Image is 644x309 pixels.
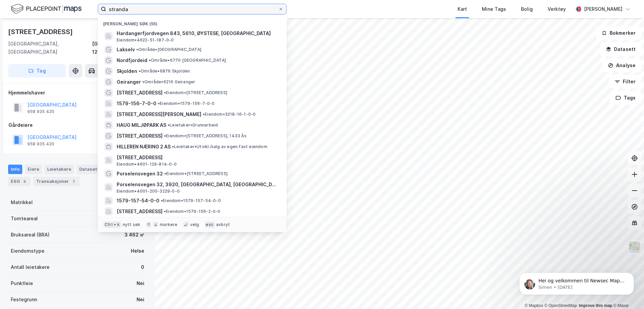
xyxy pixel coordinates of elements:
[190,222,199,227] div: velg
[103,221,121,228] div: Ctrl + k
[117,29,279,37] span: Hardangerfjordvegen 843, 5610, ØYSTESE, [GEOGRAPHIC_DATA]
[525,303,543,308] a: Mapbox
[160,222,177,227] div: markere
[8,26,74,37] div: [STREET_ADDRESS]
[27,109,54,114] div: 958 935 420
[216,222,230,227] div: avbryt
[45,165,74,174] div: Leietakere
[164,209,221,214] span: Eiendom • 1579-156-2-0-0
[164,90,227,95] span: Eiendom • [STREET_ADDRESS]
[27,141,54,147] div: 958 935 420
[579,303,612,308] a: Improve this map
[106,4,278,14] input: Søk på adresse, matrikkel, gårdeiere, leietakere eller personer
[136,47,201,52] span: Område • [GEOGRAPHIC_DATA]
[168,122,218,128] span: Leietaker • Grunnarbeid
[117,162,177,167] span: Eiendom • 4601-129-814-0-0
[123,222,141,227] div: nytt søk
[25,165,42,174] div: Eiere
[139,68,141,74] span: •
[158,101,160,106] span: •
[11,3,82,15] img: logo.f888ab2527a4732fd821a326f86c7f29.svg
[117,67,137,75] span: Skjolden
[11,247,45,255] div: Eiendomstype
[117,78,141,86] span: Geiranger
[117,89,163,97] span: [STREET_ADDRESS]
[136,47,138,52] span: •
[11,215,38,223] div: Tomteareal
[92,40,147,56] div: [GEOGRAPHIC_DATA], 128/9
[117,110,201,118] span: [STREET_ADDRESS][PERSON_NAME]
[117,56,147,64] span: Nordfjordeid
[600,43,641,56] button: Datasett
[203,112,205,117] span: •
[149,58,151,63] span: •
[142,79,144,84] span: •
[117,121,166,129] span: HAUG MILJØPARK AS
[610,91,641,105] button: Tags
[521,5,533,13] div: Bolig
[548,5,566,13] div: Verktøy
[117,189,180,194] span: Eiendom • 4001-200-3229-0-0
[164,133,166,138] span: •
[149,58,226,63] span: Område • 6770 [GEOGRAPHIC_DATA]
[509,258,644,306] iframe: Intercom notifications message
[117,180,279,189] span: Porselensvegen 32, 3920, [GEOGRAPHIC_DATA], [GEOGRAPHIC_DATA]
[628,241,641,254] img: Z
[8,121,147,129] div: Gårdeiere
[161,198,221,203] span: Eiendom • 1579-157-54-0-0
[8,177,31,186] div: ESG
[8,40,92,56] div: [GEOGRAPHIC_DATA], [GEOGRAPHIC_DATA]
[137,279,144,287] div: Nei
[8,64,66,78] button: Tag
[172,144,174,149] span: •
[482,5,506,13] div: Mine Tags
[141,263,144,271] div: 0
[164,171,166,176] span: •
[139,68,190,74] span: Område • 6876 Skjolden
[164,133,246,139] span: Eiendom • [STREET_ADDRESS], 1433 Ås
[168,122,170,128] span: •
[158,101,215,106] span: Eiendom • 1579-156-7-0-0
[117,207,163,216] span: [STREET_ADDRESS]
[204,221,215,228] div: esc
[11,231,50,239] div: Bruksareal (BRA)
[131,247,144,255] div: Helse
[21,178,28,185] div: 5
[117,37,174,43] span: Eiendom • 4622-51-187-0-0
[164,90,166,95] span: •
[77,165,110,174] div: Datasett
[545,303,577,308] a: OpenStreetMap
[8,89,147,97] div: Hjemmelshaver
[117,132,163,140] span: [STREET_ADDRESS]
[609,75,641,88] button: Filter
[596,26,641,40] button: Bokmerker
[117,143,171,151] span: HILLEREN NÆRING 2 AS
[33,177,80,186] div: Transaksjoner
[161,198,163,203] span: •
[70,178,77,185] div: 1
[602,59,641,72] button: Analyse
[142,79,195,85] span: Område • 6216 Geiranger
[117,170,163,178] span: Porselensvegen 32
[11,263,50,271] div: Antall leietakere
[11,279,33,287] div: Punktleie
[8,165,22,174] div: Info
[117,197,159,205] span: 1579-157-54-0-0
[164,209,166,214] span: •
[137,296,144,304] div: Nei
[11,296,37,304] div: Festegrunn
[584,5,622,13] div: [PERSON_NAME]
[117,153,279,162] span: [STREET_ADDRESS]
[117,100,156,108] span: 1579-156-7-0-0
[98,16,287,28] div: [PERSON_NAME] søk (55)
[458,5,467,13] div: Kart
[11,198,33,206] div: Matrikkel
[117,46,135,54] span: Lakselv
[172,144,267,149] span: Leietaker • Utvikl./salg av egen fast eiendom
[164,171,228,176] span: Eiendom • [STREET_ADDRESS]
[124,231,144,239] div: 3 462 ㎡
